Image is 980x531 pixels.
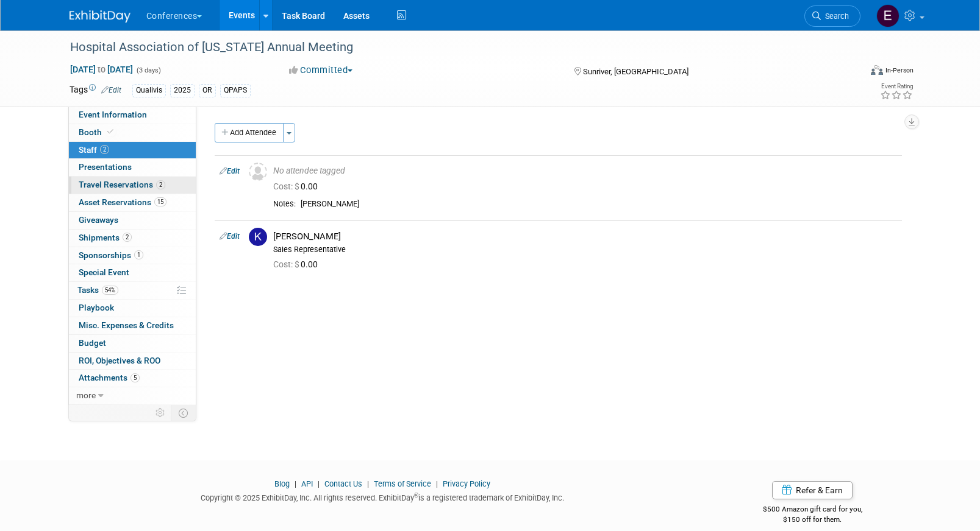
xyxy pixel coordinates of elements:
img: Erin Anderson [876,4,900,27]
span: 15 [154,197,166,206]
a: Playbook [69,300,196,317]
span: | [315,479,323,488]
span: Travel Reservations [79,180,165,189]
a: API [301,479,313,488]
a: Staff2 [69,142,196,159]
a: Presentations [69,159,196,176]
a: Travel Reservations2 [69,177,196,194]
span: Presentations [79,162,132,172]
span: Budget [79,338,106,348]
div: OR [199,84,216,97]
span: | [364,479,372,488]
div: Qualivis [132,84,166,97]
div: 2025 [170,84,195,97]
i: Booth reservation complete [107,128,113,135]
span: Special Event [79,267,129,277]
span: 2 [156,180,165,189]
a: Event Information [69,107,196,124]
a: Search [804,5,860,27]
span: ROI, Objectives & ROO [79,356,160,365]
span: Misc. Expenses & Credits [79,320,174,330]
a: Contact Us [324,479,362,488]
span: Event Information [79,110,147,119]
span: 0.00 [273,259,323,269]
a: Attachments5 [69,370,196,387]
img: K.jpg [249,228,267,246]
div: Copyright © 2025 ExhibitDay, Inc. All rights reserved. ExhibitDay is a registered trademark of Ex... [70,490,696,504]
img: Format-Inperson.png [871,65,883,75]
span: Shipments [79,233,132,242]
td: Tags [70,83,121,97]
span: Cost: $ [273,181,301,191]
img: ExhibitDay [70,10,131,23]
a: Edit [101,86,121,94]
button: Committed [285,64,357,77]
div: In-Person [885,66,914,75]
div: [PERSON_NAME] [301,199,897,209]
span: Staff [79,145,109,155]
a: Shipments2 [69,230,196,247]
a: Budget [69,335,196,352]
sup: ® [414,492,418,499]
a: Blog [274,479,290,488]
div: QPAPS [220,84,251,97]
span: Booth [79,127,116,137]
span: 54% [102,286,118,295]
span: 2 [123,233,132,242]
div: Hospital Association of [US_STATE] Annual Meeting [66,37,842,58]
a: Sponsorships1 [69,247,196,264]
span: Sponsorships [79,250,143,260]
button: Add Attendee [215,123,284,142]
span: Attachments [79,373,140,382]
a: Special Event [69,264,196,281]
span: | [291,479,299,488]
span: Asset Reservations [79,197,166,207]
a: Edit [220,167,240,175]
span: [DATE] [DATE] [70,64,134,75]
span: Search [821,12,849,21]
div: Event Format [789,63,914,82]
a: Tasks54% [69,282,196,299]
span: 5 [131,373,140,382]
div: Notes: [273,199,296,209]
span: Giveaways [79,215,118,225]
span: Cost: $ [273,259,301,269]
td: Personalize Event Tab Strip [150,405,171,421]
span: Sunriver, [GEOGRAPHIC_DATA] [583,67,689,76]
a: Booth [69,124,196,141]
a: ROI, Objectives & ROO [69,353,196,370]
div: $500 Amazon gift card for you, [714,496,911,524]
div: $150 off for them. [714,515,911,525]
img: Unassigned-User-Icon.png [249,163,267,181]
span: more [76,390,96,400]
span: (3 days) [135,66,161,74]
a: Misc. Expenses & Credits [69,317,196,334]
div: [PERSON_NAME] [273,231,897,242]
div: Sales Representative [273,245,897,255]
span: 0.00 [273,181,323,191]
span: Playbook [79,303,114,312]
span: 2 [100,145,109,154]
a: Privacy Policy [443,479,490,488]
a: Terms of Service [374,479,431,488]
td: Toggle Event Tabs [171,405,196,421]
span: to [96,65,107,74]
div: No attendee tagged [273,166,897,177]
a: Asset Reservations15 [69,194,196,211]
a: Edit [220,232,240,241]
span: 1 [134,250,143,259]
a: more [69,387,196,404]
div: Event Rating [880,83,913,90]
span: Tasks [77,285,118,295]
a: Giveaways [69,212,196,229]
a: Refer & Earn [772,481,853,499]
span: | [433,479,441,488]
